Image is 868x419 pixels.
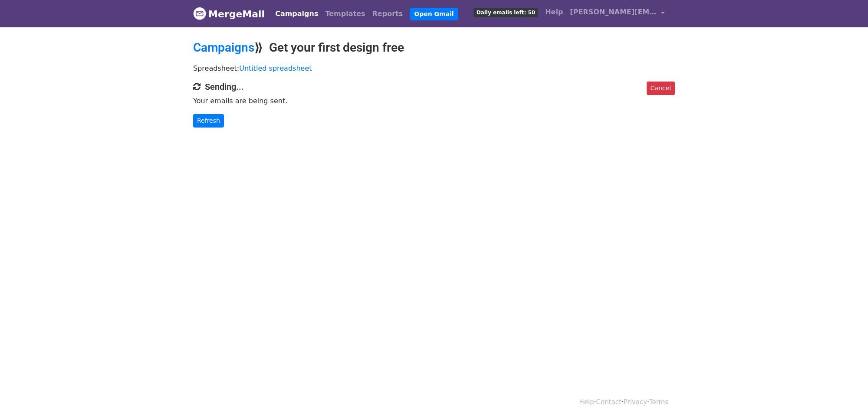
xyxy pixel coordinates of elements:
[473,8,538,17] span: Daily emails left: 50
[272,5,322,23] a: Campaigns
[566,3,668,24] a: [PERSON_NAME][EMAIL_ADDRESS][DOMAIN_NAME]
[193,114,224,128] a: Refresh
[369,5,407,23] a: Reports
[193,64,675,73] p: Spreadsheet:
[579,398,594,406] a: Help
[322,5,368,23] a: Templates
[193,5,265,23] a: MergeMail
[193,96,675,105] p: Your emails are being sent.
[193,7,206,20] img: MergeMail logo
[570,7,657,17] span: [PERSON_NAME][EMAIL_ADDRESS][DOMAIN_NAME]
[624,398,647,406] a: Privacy
[410,8,458,20] a: Open Gmail
[596,398,621,406] a: Contact
[647,82,675,95] a: Cancel
[470,3,542,21] a: Daily emails left: 50
[193,40,675,55] h2: ⟫ Get your first design free
[239,64,312,72] a: Untitled spreadsheet
[193,40,254,55] a: Campaigns
[649,398,668,406] a: Terms
[193,82,675,92] h4: Sending...
[542,3,566,21] a: Help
